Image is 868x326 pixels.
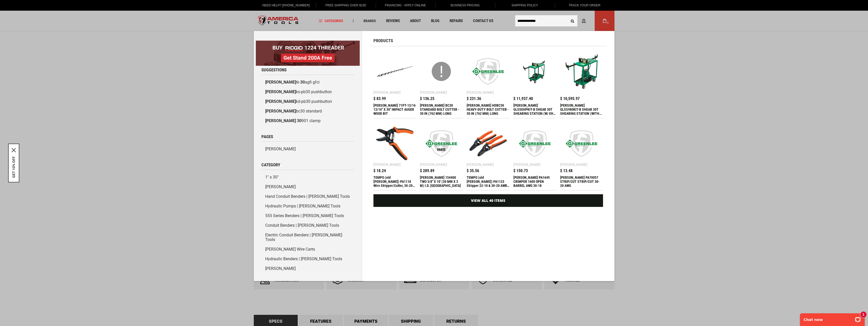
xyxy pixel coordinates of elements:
a: Hand Conduit Benders | [PERSON_NAME] Tools [261,192,354,201]
div: GREENLEE GLSS980KIT-B SHEAR 30T SHEARING STATION (WITH 980 ELECTRIC HYDRAULIC PUMP) [560,103,603,116]
div: GREENLEE HDBC30 HEAVY-DUTY BOLT CUTTER - 30 IN (762 MM) LONG [467,103,510,116]
span: Products [373,39,393,43]
a: Greenlee PA70057 STRIP/CUT STRIP/CUT 30-20 AWG [PERSON_NAME] $ 13.48 [PERSON_NAME] PA70057 STRIP/... [560,122,603,190]
a: Electric Conduit Benders | [PERSON_NAME] Tools [261,230,354,244]
b: [PERSON_NAME] [265,118,296,123]
a: GREENLEE BC30 STANDARD BOLT CUTTER - 30 IN (762 MM) LONG [PERSON_NAME] $ 136.25 [PERSON_NAME] BC3... [420,50,463,118]
button: GET 10% OFF [12,156,16,178]
img: GREENLEE BC30 STANDARD BOLT CUTTER - 30 IN (762 MM) LONG [422,53,460,90]
a: TEMPO (old Greenlee) PA1118 Wire Stripper/Cutter, 30-20 AWG [PERSON_NAME] $ 18.24 TEMPO (old [PER... [373,122,416,190]
div: [PERSON_NAME] [467,91,494,94]
svg: close icon [12,148,16,152]
button: Search [568,16,577,26]
span: $ 150.73 [513,169,528,173]
div: [PERSON_NAME] [373,163,401,166]
div: TEMPO (old Greenlee) PA1118 Wire Stripper/Cutter, 30-20 AWG [373,175,416,188]
span: $ 10,595.97 [560,97,580,101]
div: TEMPO (old Greenlee) PA1123 Stripper 22-10 & 30-20 AWB 2 pc bundle [467,175,510,188]
span: Brands [364,19,376,23]
div: Greenlee PA1645 CRIMPER 1600 OPEN BARREL AWG 30-18 [513,175,556,188]
span: $ 11,937.40 [513,97,533,101]
span: $ 231.36 [467,97,481,101]
a: GREENLEE GLSS980KIT-B SHEAR 30T SHEARING STATION (WITH 980 ELECTRIC HYDRAULIC PUMP) $ 10,595.97 [... [560,50,603,118]
span: $ 83.99 [373,97,386,101]
span: $ 289.89 [420,169,434,173]
span: $ 136.25 [420,97,434,101]
span: $ 13.48 [560,169,573,173]
img: GREENLEE GLSSEHPKIT-B SHEAR 30T SHEARING STATION (W/ EHP BATTERY HYDRAULIC PUMP) [516,53,554,90]
div: [PERSON_NAME] [467,163,494,166]
span: Pages [261,135,273,139]
div: [PERSON_NAME] [420,91,447,94]
a: [PERSON_NAME]tk-30agfi gfci [261,77,354,87]
b: [PERSON_NAME] [265,99,296,104]
img: GREENLEE GLSS980KIT-B SHEAR 30T SHEARING STATION (WITH 980 ELECTRIC HYDRAULIC PUMP) [563,53,601,90]
a: [PERSON_NAME] Wire Carts [261,244,354,254]
img: Greenlee PA1645 CRIMPER 1600 OPEN BARREL AWG 30-18 [516,125,554,162]
a: Categories [317,18,345,24]
b: [PERSON_NAME] [265,109,296,113]
div: [PERSON_NAME] [513,163,541,166]
a: GREENLEE GLSSEHPKIT-B SHEAR 30T SHEARING STATION (W/ EHP BATTERY HYDRAULIC PUMP) $ 11,937.40 [PER... [513,50,556,118]
div: GREENLEE 154400 TWO 3/8 [420,175,463,188]
b: 30 [300,80,305,85]
img: TEMPO (old Greenlee) PA1118 Wire Stripper/Cutter, 30-20 AWG [376,125,414,162]
div: GREENLEE BC30 STANDARD BOLT CUTTER - 30 IN (762 MM) LONG [420,103,463,116]
a: Hydraulic Pumps | [PERSON_NAME] Tools [261,201,354,211]
img: BOGO: Buy RIDGID® 1224 Threader, Get Stand 200A Free! [256,41,360,66]
a: [PERSON_NAME] 30901 clamp [261,116,354,126]
a: [PERSON_NAME]kd-pb30 pushbutton [261,97,354,106]
a: [PERSON_NAME]ks-pb30 pushbutton [261,87,354,97]
div: Greenlee PA70057 STRIP/CUT STRIP/CUT 30-20 AWG [560,175,603,188]
img: TEMPO (old Greenlee) PA1123 Stripper 22-10 & 30-20 AWB 2 pc bundle [469,125,507,162]
a: View All 40 Items [373,194,603,207]
div: [PERSON_NAME] [420,163,447,166]
a: GREENLEE HDBC30 HEAVY-DUTY BOLT CUTTER - 30 IN (762 MM) LONG [PERSON_NAME] $ 231.36 [PERSON_NAME]... [467,50,510,118]
span: $ 18.24 [373,169,386,173]
a: 555 Series Benders | [PERSON_NAME] Tools [261,211,354,221]
a: GREENLEE 154400 TWO 3/8 [PERSON_NAME] $ 289.89 [PERSON_NAME] 154400 TWO 3/8" X 10' (30 MM X 3 M) ... [420,122,463,190]
b: [PERSON_NAME] [265,80,296,85]
a: Hydraulic Benders | [PERSON_NAME] Tools [261,254,354,264]
a: BOGO: Buy RIDGID® 1224 Threader, Get Stand 200A Free! [256,41,360,44]
img: GREENLEE 71PT-13/16 13/16 [376,53,414,90]
span: Categories [319,19,343,23]
a: Conduit Benders | [PERSON_NAME] Tools [261,221,354,230]
img: GREENLEE HDBC30 HEAVY-DUTY BOLT CUTTER - 30 IN (762 MM) LONG [469,53,507,90]
span: Suggestions [261,68,287,72]
img: Greenlee PA70057 STRIP/CUT STRIP/CUT 30-20 AWG [563,125,601,162]
span: Category [261,163,280,167]
img: GREENLEE 154400 TWO 3/8 [422,125,460,162]
a: [PERSON_NAME] [261,182,354,192]
a: [PERSON_NAME] [261,264,354,273]
button: Close [12,148,16,152]
div: GREENLEE 71PT-13/16 13/16 [373,103,416,116]
a: TEMPO (old Greenlee) PA1123 Stripper 22-10 & 30-20 AWB 2 pc bundle [PERSON_NAME] $ 35.56 TEMPO (o... [467,122,510,190]
iframe: LiveChat chat widget [797,310,868,326]
a: GREENLEE 71PT-13/16 13/16 [PERSON_NAME] $ 83.99 [PERSON_NAME] 71PT-13/16 13/16" X 30" IMPACT AUGE... [373,50,416,118]
a: Brands [361,18,378,24]
b: [PERSON_NAME] [265,89,296,94]
div: GREENLEE GLSSEHPKIT-B SHEAR 30T SHEARING STATION (W/ EHP BATTERY HYDRAULIC PUMP) [513,103,556,116]
div: [PERSON_NAME] [373,91,401,94]
a: [PERSON_NAME]bc30 standard [261,106,354,116]
span: $ 35.56 [467,169,479,173]
a: 1" x 30" [261,172,354,182]
b: 30 [297,118,302,123]
a: Greenlee PA1645 CRIMPER 1600 OPEN BARREL AWG 30-18 [PERSON_NAME] $ 150.73 [PERSON_NAME] PA1645 CR... [513,122,556,190]
a: [PERSON_NAME] [261,144,354,154]
div: [PERSON_NAME] [560,163,587,166]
